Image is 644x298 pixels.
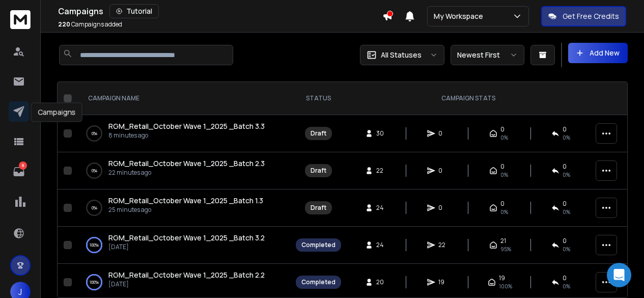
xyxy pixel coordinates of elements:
[500,200,505,208] span: 0
[563,208,570,216] span: 0%
[376,204,386,212] span: 24
[607,263,631,287] div: Open Intercom Messenger
[92,128,97,139] p: 0 %
[563,133,570,142] span: 0%
[311,167,326,175] div: Draft
[31,102,82,122] div: Campaigns
[311,204,326,212] div: Draft
[108,196,263,205] span: RGM_Retail_October Wave 1_2025 _Batch 1.3
[563,162,567,171] span: 0
[108,233,265,242] span: RGM_Retail_October Wave 1_2025 _Batch 3.2
[108,280,265,288] p: [DATE]
[568,43,628,63] button: Add New
[108,243,265,251] p: [DATE]
[500,125,505,133] span: 0
[92,203,97,213] p: 0 %
[563,200,567,208] span: 0
[311,129,326,138] div: Draft
[563,237,567,245] span: 0
[108,196,263,206] a: RGM_Retail_October Wave 1_2025 _Batch 1.3
[109,4,159,18] button: Tutorial
[451,45,524,65] button: Newest First
[108,158,265,169] a: RGM_Retail_October Wave 1_2025 _Batch 2.3
[500,171,508,179] span: 0%
[76,115,290,152] td: 0%RGM_Retail_October Wave 1_2025 _Batch 3.38 minutes ago
[347,82,590,115] th: CAMPAIGN STATS
[541,6,626,26] button: Get Free Credits
[76,227,290,264] td: 100%RGM_Retail_October Wave 1_2025 _Batch 3.2[DATE]
[301,278,335,286] div: Completed
[376,129,386,138] span: 30
[108,121,265,131] a: RGM_Retail_October Wave 1_2025 _Batch 3.3
[290,82,347,115] th: STATUS
[76,152,290,189] td: 0%RGM_Retail_October Wave 1_2025 _Batch 2.322 minutes ago
[434,11,487,21] p: My Workspace
[108,158,265,168] span: RGM_Retail_October Wave 1_2025 _Batch 2.3
[9,161,29,182] a: 8
[58,4,382,18] div: Campaigns
[438,129,449,138] span: 0
[438,241,449,249] span: 22
[376,278,386,286] span: 20
[90,277,99,287] p: 100 %
[438,204,449,212] span: 0
[563,282,570,290] span: 0 %
[108,169,265,177] p: 22 minutes ago
[76,82,290,115] th: CAMPAIGN NAME
[92,166,97,176] p: 0 %
[563,125,567,133] span: 0
[381,50,422,60] p: All Statuses
[438,167,449,175] span: 0
[563,274,567,282] span: 0
[500,245,511,253] span: 95 %
[499,274,505,282] span: 19
[58,20,70,29] span: 220
[90,240,99,250] p: 100 %
[500,162,505,171] span: 0
[76,189,290,227] td: 0%RGM_Retail_October Wave 1_2025 _Batch 1.325 minutes ago
[500,237,506,245] span: 21
[108,233,265,243] a: RGM_Retail_October Wave 1_2025 _Batch 3.2
[108,270,265,280] a: RGM_Retail_October Wave 1_2025 _Batch 2.2
[500,208,508,216] span: 0%
[563,245,570,253] span: 0 %
[563,11,619,21] p: Get Free Credits
[301,241,335,249] div: Completed
[438,278,449,286] span: 19
[563,171,570,179] span: 0%
[499,282,512,290] span: 100 %
[58,20,122,29] p: Campaigns added
[376,167,386,175] span: 22
[108,270,265,280] span: RGM_Retail_October Wave 1_2025 _Batch 2.2
[108,131,265,140] p: 8 minutes ago
[19,161,27,170] p: 8
[108,206,263,214] p: 25 minutes ago
[108,121,265,131] span: RGM_Retail_October Wave 1_2025 _Batch 3.3
[376,241,386,249] span: 24
[500,133,508,142] span: 0%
